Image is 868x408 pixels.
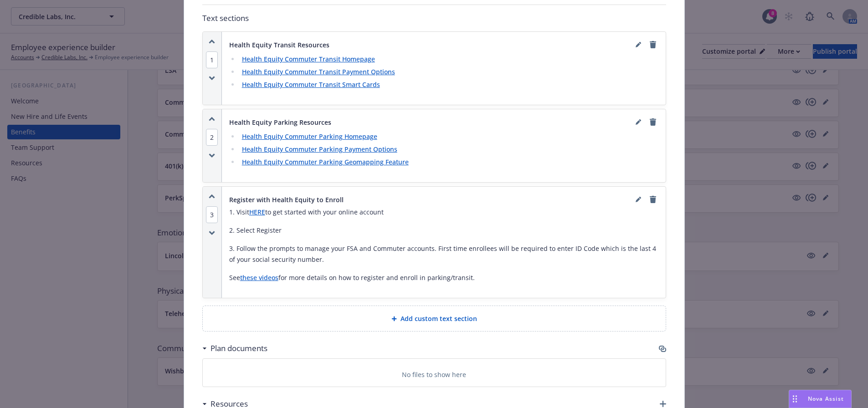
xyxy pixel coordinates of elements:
[206,206,218,223] span: 3
[206,210,218,219] button: 3
[647,194,658,205] a: remove
[229,40,329,50] span: Health Equity Transit Resources
[206,133,218,142] button: 2
[789,390,852,408] button: Nova Assist
[242,67,395,76] a: Health Equity Commuter Transit Payment Options
[206,51,218,68] span: 1
[240,273,278,282] a: these videos
[206,129,218,146] span: 2
[242,145,397,153] a: Health Equity Commuter Parking Payment Options
[229,272,658,283] p: See for more details on how to register and enroll in parking/transit.
[202,306,666,331] div: Add custom text section
[402,370,466,379] p: No files to show here
[633,39,644,50] a: editPencil
[229,225,658,236] p: 2. Select Register
[242,132,377,141] a: Health Equity Commuter Parking Homepage
[789,390,801,408] div: Drag to move
[229,117,331,127] span: Health Equity Parking Resources
[242,80,380,89] a: Health Equity Commuter Transit Smart Cards
[242,55,375,63] a: Health Equity Commuter Transit Homepage
[401,314,477,323] span: Add custom text section
[229,195,344,204] span: Register with Health Equity to Enroll
[202,342,267,354] div: Plan documents
[242,158,409,166] a: Health Equity Commuter Parking Geomapping Feature
[229,243,658,265] p: 3. Follow the prompts to manage your FSA and Commuter accounts. First time enrollees will be requ...
[229,207,658,218] p: 1. Visit to get started with your online account
[633,117,644,127] a: editPencil
[633,194,644,205] a: editPencil
[206,55,218,65] button: 1
[202,12,666,24] p: Text sections
[647,117,658,127] a: remove
[808,395,844,403] span: Nova Assist
[647,39,658,50] a: remove
[249,208,265,216] a: HERE
[211,342,267,354] h3: Plan documents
